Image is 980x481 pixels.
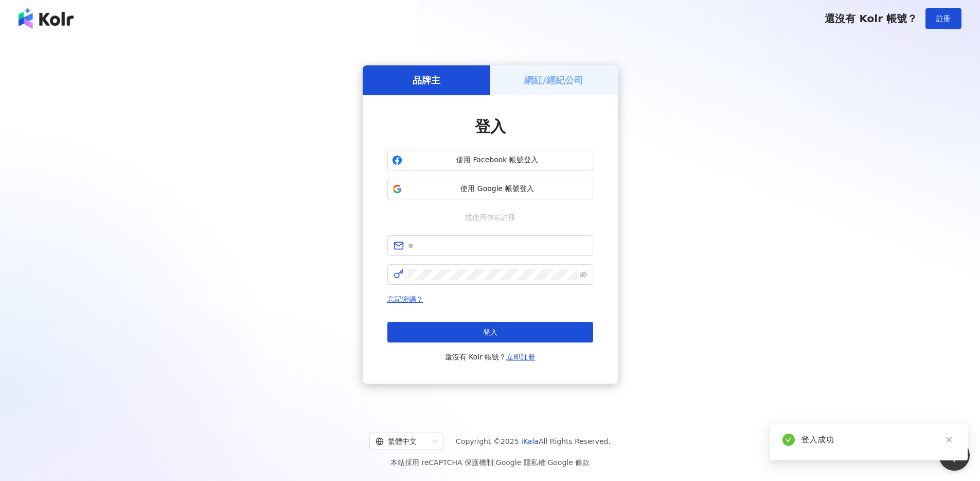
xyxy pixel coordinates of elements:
[506,353,535,361] a: 立即註冊
[521,437,539,445] a: iKala
[782,434,795,446] span: check-circle
[825,12,917,25] span: 還沒有 Kolr 帳號？
[475,117,506,135] span: 登入
[456,435,611,448] span: Copyright © 2025 All Rights Reserved.
[376,433,428,450] div: 繁體中文
[496,458,545,467] a: Google 隱私權
[545,458,548,467] span: |
[445,351,536,363] span: 還沒有 Kolr 帳號？
[387,295,423,303] a: 忘記密碼？
[493,458,496,467] span: |
[413,74,440,87] h5: 品牌主
[483,328,497,336] span: 登入
[387,322,593,342] button: 登入
[406,184,589,194] span: 使用 Google 帳號登入
[547,458,590,467] a: Google 條款
[19,8,74,29] img: logo
[580,271,587,278] span: eye-invisible
[458,212,523,223] span: 或使用信箱註冊
[936,14,951,23] span: 註冊
[801,434,955,446] div: 登入成功
[406,155,589,165] span: 使用 Facebook 帳號登入
[946,436,953,443] span: close
[387,179,593,199] button: 使用 Google 帳號登入
[387,150,593,170] button: 使用 Facebook 帳號登入
[390,456,590,469] span: 本站採用 reCAPTCHA 保護機制
[524,74,583,87] h5: 網紅/經紀公司
[925,8,961,29] button: 註冊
